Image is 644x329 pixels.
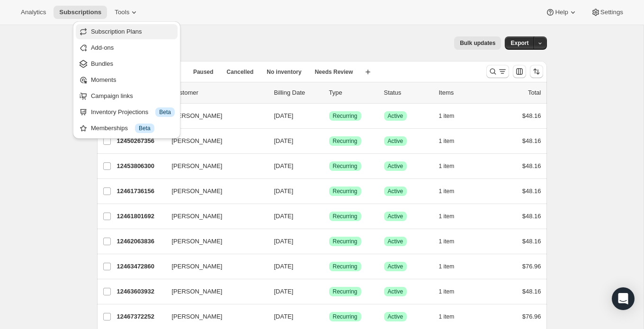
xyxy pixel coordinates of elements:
[522,213,541,220] span: $48.16
[333,187,358,195] span: Recurring
[439,260,465,273] button: 1 item
[117,212,164,221] p: 12461801692
[76,121,178,136] button: Memberships
[91,60,113,67] span: Bundles
[388,313,403,320] span: Active
[439,162,455,170] span: 1 item
[388,162,403,170] span: Active
[172,111,223,121] span: [PERSON_NAME]
[522,112,541,119] span: $48.16
[117,160,541,173] div: 12453806300[PERSON_NAME][DATE]SuccessRecurringSuccessActive1 item$48.16
[315,68,353,76] span: Needs Review
[172,262,223,271] span: [PERSON_NAME]
[522,313,541,320] span: $76.96
[172,161,223,171] span: [PERSON_NAME]
[76,24,178,39] button: Subscription Plans
[76,56,178,71] button: Bundles
[454,36,501,50] button: Bulk updates
[166,284,261,299] button: [PERSON_NAME]
[439,310,465,323] button: 1 item
[117,312,164,321] p: 12467372252
[76,89,178,104] button: Campaign links
[274,238,294,245] span: [DATE]
[117,134,541,148] div: 12450267356[PERSON_NAME][DATE]SuccessRecurringSuccessActive1 item$48.16
[274,137,294,144] span: [DATE]
[384,88,431,98] p: Status
[117,287,164,296] p: 12463603932
[439,238,455,245] span: 1 item
[522,187,541,195] span: $48.16
[166,259,261,274] button: [PERSON_NAME]
[388,213,403,220] span: Active
[117,285,541,298] div: 12463603932[PERSON_NAME][DATE]SuccessRecurringSuccessActive1 item$48.16
[227,68,254,76] span: Cancelled
[274,88,322,98] p: Billing Date
[172,237,223,246] span: [PERSON_NAME]
[172,136,223,146] span: [PERSON_NAME]
[439,213,455,220] span: 1 item
[522,137,541,144] span: $48.16
[439,160,465,173] button: 1 item
[109,6,144,19] button: Tools
[439,210,465,223] button: 1 item
[139,124,151,132] span: Beta
[76,105,178,120] button: Inventory Projections
[439,187,455,195] span: 1 item
[486,65,509,78] button: Search and filter results
[510,39,528,47] span: Export
[117,235,541,248] div: 12462063836[PERSON_NAME][DATE]SuccessRecurringSuccessActive1 item$48.16
[333,137,358,145] span: Recurring
[76,72,178,88] button: Moments
[522,288,541,295] span: $48.16
[91,44,114,51] span: Add-ons
[612,287,635,310] div: Open Intercom Messenger
[333,112,358,120] span: Recurring
[91,107,175,117] div: Inventory Projections
[159,108,171,116] span: Beta
[522,263,541,270] span: $76.96
[117,262,164,271] p: 12463472860
[172,287,223,296] span: [PERSON_NAME]
[166,309,261,324] button: [PERSON_NAME]
[540,6,583,19] button: Help
[274,112,294,119] span: [DATE]
[274,288,294,295] span: [DATE]
[439,109,465,123] button: 1 item
[117,310,541,323] div: 12467372252[PERSON_NAME][DATE]SuccessRecurringSuccessActive1 item$76.96
[388,263,403,270] span: Active
[329,88,376,98] div: Type
[439,288,455,295] span: 1 item
[166,209,261,224] button: [PERSON_NAME]
[172,187,223,196] span: [PERSON_NAME]
[117,187,164,196] p: 12461736156
[274,263,294,270] span: [DATE]
[388,137,403,145] span: Active
[117,260,541,273] div: 12463472860[PERSON_NAME][DATE]SuccessRecurringSuccessActive1 item$76.96
[333,213,358,220] span: Recurring
[439,235,465,248] button: 1 item
[439,263,455,270] span: 1 item
[166,234,261,249] button: [PERSON_NAME]
[333,313,358,320] span: Recurring
[166,133,261,149] button: [PERSON_NAME]
[439,112,455,120] span: 1 item
[267,68,301,76] span: No inventory
[522,238,541,245] span: $48.16
[117,161,164,171] p: 12453806300
[439,134,465,148] button: 1 item
[91,76,116,83] span: Moments
[522,162,541,169] span: $48.16
[333,288,358,295] span: Recurring
[333,238,358,245] span: Recurring
[439,185,465,198] button: 1 item
[193,68,214,76] span: Paused
[585,6,629,19] button: Settings
[117,237,164,246] p: 12462063836
[439,285,465,298] button: 1 item
[388,238,403,245] span: Active
[76,40,178,55] button: Add-ons
[166,184,261,199] button: [PERSON_NAME]
[91,124,175,133] div: Memberships
[54,6,107,19] button: Subscriptions
[388,112,403,120] span: Active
